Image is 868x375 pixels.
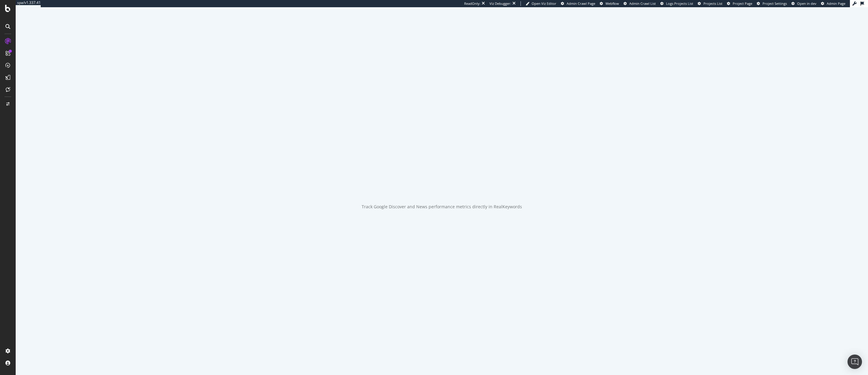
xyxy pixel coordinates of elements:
div: animation [420,172,464,194]
a: Project Settings [757,1,787,6]
span: Admin Crawl List [629,1,656,6]
span: Admin Page [827,1,845,6]
a: Webflow [600,1,619,6]
span: Project Settings [763,1,787,6]
a: Admin Crawl List [624,1,656,6]
a: Open in dev [791,1,816,6]
span: Projects List [703,1,722,6]
a: Open Viz Editor [526,1,556,6]
a: Project Page [727,1,752,6]
div: Open Intercom Messenger [848,355,862,369]
div: Track Google Discover and News performance metrics directly in RealKeywords [362,204,522,210]
span: Open in dev [797,1,816,6]
span: Open Viz Editor [532,1,556,6]
span: Logs Projects List [666,1,693,6]
div: Viz Debugger: [489,1,511,6]
span: Webflow [605,1,619,6]
a: Projects List [698,1,722,6]
span: Admin Crawl Page [567,1,595,6]
div: ReadOnly: [464,1,480,6]
a: Admin Page [821,1,845,6]
span: Project Page [733,1,752,6]
a: Admin Crawl Page [561,1,595,6]
a: Logs Projects List [660,1,693,6]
